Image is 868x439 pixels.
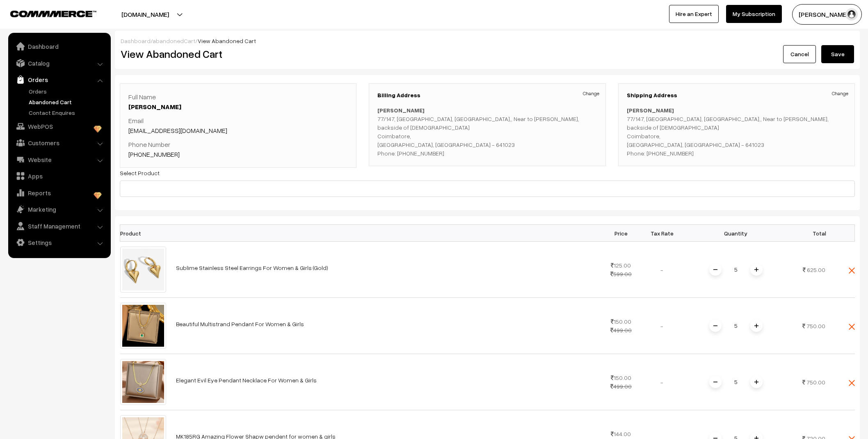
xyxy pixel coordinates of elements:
[10,152,108,167] a: Website
[10,11,96,17] img: COMMMERCE
[683,225,789,242] th: Quantity
[610,327,632,334] strike: 499.00
[120,359,166,405] img: imagra5keshgzd3q.jpeg
[120,169,160,177] label: Select Product
[128,103,181,111] a: [PERSON_NAME]
[377,107,425,114] b: [PERSON_NAME]
[128,126,227,135] a: [EMAIL_ADDRESS][DOMAIN_NAME]
[121,48,481,60] h2: View Abandoned Cart
[783,45,816,63] a: Cancel
[754,380,758,384] img: plusI
[153,37,195,44] a: abandonedCart
[627,106,846,158] p: 77/147, [GEOGRAPHIC_DATA], [GEOGRAPHIC_DATA],, Near to [PERSON_NAME], backside of [DEMOGRAPHIC_DA...
[806,379,825,386] span: 750.00
[849,380,855,386] img: close
[832,90,848,97] a: Change
[27,108,108,117] a: Contact Enquires
[807,266,825,273] span: 625.00
[713,380,717,384] img: minus
[128,150,180,158] a: [PHONE_NUMBER]
[176,320,304,327] a: Beautiful Multistrand Pendant For Women & Girls
[601,242,642,298] td: 125.00
[128,92,348,112] p: Full Name
[10,202,108,217] a: Marketing
[198,37,256,44] span: View Abandoned Cart
[601,225,642,242] th: Price
[627,107,674,114] b: [PERSON_NAME]
[377,92,597,99] h3: Billing Address
[713,268,717,272] img: minus
[120,247,166,293] img: imah63u2nfxnghwv.jpeg
[128,139,348,159] p: Phone Number
[792,4,862,25] button: [PERSON_NAME]
[754,324,758,328] img: plusI
[821,45,854,63] button: Save
[120,225,171,242] th: Product
[10,56,108,71] a: Catalog
[93,4,198,25] button: [DOMAIN_NAME]
[10,169,108,183] a: Apps
[726,5,782,23] a: My Subscription
[27,87,108,96] a: Orders
[849,268,855,274] img: close
[610,383,632,390] strike: 499.00
[806,322,825,329] span: 750.00
[176,264,328,271] a: Sublime Stainless Steel Earrings For Women & Girls (Gold)
[583,90,599,97] a: Change
[669,5,719,23] a: Hire an Expert
[10,185,108,200] a: Reports
[849,324,855,330] img: close
[642,225,683,242] th: Tax Rate
[10,119,108,134] a: WebPOS
[121,37,151,44] a: Dashboard
[660,379,663,386] span: -
[121,37,854,45] div: / /
[120,303,166,349] img: imagvyntgafxzpar.jpeg
[627,92,846,99] h3: Shipping Address
[377,106,597,158] p: 77/147, [GEOGRAPHIC_DATA], [GEOGRAPHIC_DATA],, Near to [PERSON_NAME], backside of [DEMOGRAPHIC_DA...
[789,225,830,242] th: Total
[176,377,317,384] a: Elegant Evil Eye Pendant Necklace For Women & Girls
[128,116,348,135] p: Email
[754,268,758,272] img: plusI
[601,354,642,410] td: 150.00
[10,72,108,87] a: Orders
[27,98,108,106] a: Abandoned Cart
[660,322,663,329] span: -
[10,235,108,250] a: Settings
[610,270,632,277] strike: 599.00
[601,298,642,354] td: 150.00
[713,324,717,328] img: minus
[10,39,108,54] a: Dashboard
[10,135,108,150] a: Customers
[10,8,82,18] a: COMMMERCE
[845,8,858,21] img: user
[660,266,663,273] span: -
[10,219,108,233] a: Staff Management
